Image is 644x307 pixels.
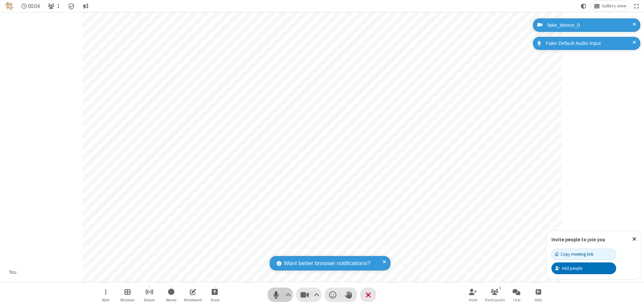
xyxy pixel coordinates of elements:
[535,298,542,302] span: Polls
[102,298,109,302] span: More
[183,285,203,304] button: Open shared whiteboard
[28,3,40,9] span: 00:04
[80,1,91,11] button: Conversation
[325,288,341,302] button: Send a reaction
[7,268,19,276] div: You
[19,1,43,11] div: Timer
[120,298,135,302] span: Breakout
[485,285,505,304] button: Open participant list
[578,1,589,11] button: Using system theme
[96,285,116,304] button: Open menu
[5,2,13,10] img: QA Selenium DO NOT DELETE OR CHANGE
[57,3,60,9] span: 1
[184,298,202,302] span: Whiteboard
[268,288,293,302] button: Mute (⌘+Shift+A)
[551,236,605,243] label: Invite people to join you
[543,40,635,47] div: Fake Default Audio Input
[555,251,593,257] div: Copy meeting link
[528,285,548,304] button: Open poll
[506,285,527,304] button: Open chat
[463,285,483,304] button: Invite participants (⌘+Shift+I)
[284,288,293,302] button: Audio settings
[117,285,138,304] button: Manage Breakout Rooms
[360,288,376,302] button: End or leave meeting
[144,298,155,302] span: Stream
[551,249,616,260] button: Copy meeting link
[139,285,159,304] button: Start streaming
[632,1,642,11] button: Fullscreen
[65,1,78,11] div: Meeting details Encryption enabled
[551,262,616,274] button: Add people
[45,1,62,11] button: Open participant list
[485,298,505,302] span: Participants
[166,298,176,302] span: Record
[341,288,357,302] button: Raise hand
[602,3,626,9] span: Gallery view
[296,288,321,302] button: Stop video (⌘+Shift+V)
[210,298,219,302] span: Share
[513,298,521,302] span: Chat
[545,21,635,29] div: fake_device_0
[497,285,503,291] div: 1
[627,231,641,247] button: Close popover
[284,259,370,268] span: Want better browser notifications?
[312,288,321,302] button: Video setting
[161,285,181,304] button: Start recording
[469,298,477,302] span: Invite
[205,285,225,304] button: Start sharing
[591,1,629,11] button: Change layout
